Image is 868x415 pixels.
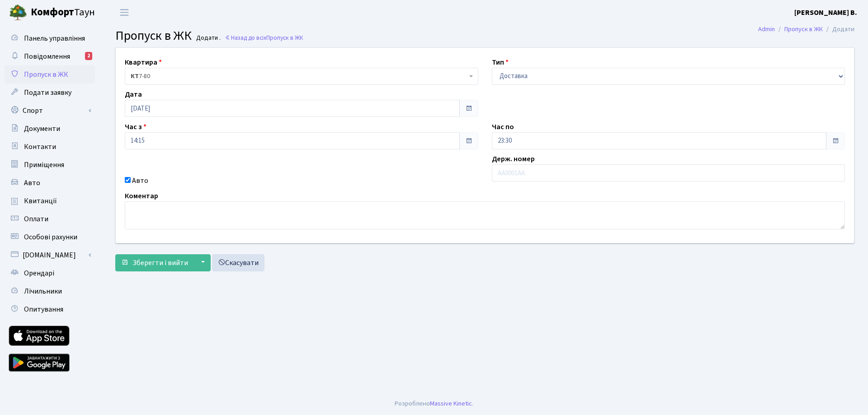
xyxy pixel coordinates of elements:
[24,286,62,296] span: Лічильники
[5,156,95,174] a: Приміщення
[430,399,472,408] a: Massive Kinetic
[24,142,56,152] span: Контакти
[24,196,57,206] span: Квитанції
[5,84,95,102] a: Подати заявку
[5,29,95,47] a: Панель управління
[115,254,194,271] button: Зберегти і вийти
[24,33,85,43] span: Панель управління
[492,154,535,164] label: Держ. номер
[24,70,68,79] span: Пропуск в ЖК
[125,57,162,68] label: Квартира
[5,138,95,156] a: Контакти
[31,5,95,20] span: Таун
[24,88,71,98] span: Подати заявку
[24,232,77,242] span: Особові рахунки
[5,300,95,318] a: Опитування
[395,399,473,409] div: Розроблено .
[24,178,40,188] span: Авто
[5,282,95,300] a: Лічильники
[131,72,139,81] b: КТ
[24,268,54,278] span: Орендарі
[24,160,64,170] span: Приміщення
[5,192,95,210] a: Квитанції
[125,89,142,100] label: Дата
[5,246,95,264] a: [DOMAIN_NAME]
[5,174,95,192] a: Авто
[24,51,70,61] span: Повідомлення
[24,214,48,224] span: Оплати
[492,164,845,182] input: AA0001AA
[492,57,509,68] label: Тип
[5,65,95,84] a: Пропуск в ЖК
[492,121,514,132] label: Час по
[5,228,95,246] a: Особові рахунки
[194,34,221,42] small: Додати .
[24,124,60,134] span: Документи
[131,72,467,81] span: <b>КТ</b>&nbsp;&nbsp;&nbsp;&nbsp;7-80
[225,33,303,42] a: Назад до всіхПропуск в ЖК
[115,27,192,45] span: Пропуск в ЖК
[784,24,823,34] a: Пропуск в ЖК
[5,47,95,65] a: Повідомлення2
[823,24,854,34] li: Додати
[794,7,857,18] a: [PERSON_NAME] В.
[745,20,868,39] nav: breadcrumb
[132,258,188,268] span: Зберегти і вийти
[125,121,146,132] label: Час з
[758,24,775,34] a: Admin
[132,175,148,186] label: Авто
[9,4,27,22] img: logo.png
[125,191,158,201] label: Коментар
[266,33,303,42] span: Пропуск в ЖК
[24,304,63,314] span: Опитування
[31,5,74,19] b: Комфорт
[5,210,95,228] a: Оплати
[5,264,95,282] a: Орендарі
[794,8,857,18] b: [PERSON_NAME] В.
[125,68,478,85] span: <b>КТ</b>&nbsp;&nbsp;&nbsp;&nbsp;7-80
[5,102,95,120] a: Спорт
[113,5,136,20] button: Переключити навігацію
[85,52,92,60] div: 2
[5,120,95,138] a: Документи
[212,254,264,271] a: Скасувати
